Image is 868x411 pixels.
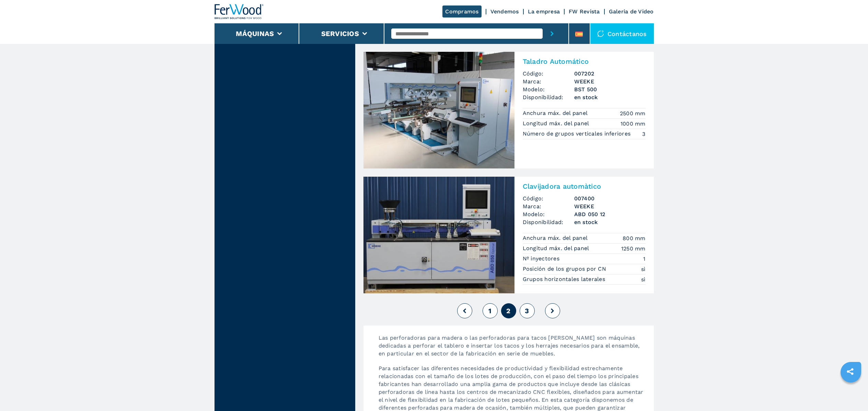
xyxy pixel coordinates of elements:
a: Taladro Automático WEEKE BST 500Taladro AutomáticoCódigo:007202Marca:WEEKEModelo:BST 500Disponibi... [363,52,654,168]
span: Modelo: [523,85,574,93]
a: La empresa [528,8,560,15]
p: Longitud máx. del panel [523,245,591,252]
span: Disponibilidad: [523,93,574,101]
span: 3 [525,307,529,315]
span: en stock [574,218,646,226]
img: Clavijadora automàtico WEEKE ABD 050 12 [363,177,514,293]
em: 3 [642,130,645,138]
iframe: Chat [839,380,863,406]
span: Las perforadoras para madera o las perforadoras para tacos [PERSON_NAME] son máquinas dedicadas a... [379,334,640,357]
a: sharethis [842,363,859,380]
h3: BST 500 [574,85,646,93]
p: Anchura máx. del panel [523,109,590,117]
h3: ABD 050 12 [574,210,646,218]
a: Compramos [442,5,481,17]
a: FW Revista [569,8,600,15]
h2: Taladro Automático [523,57,646,66]
em: 800 mm [623,234,646,242]
span: Marca: [523,202,574,210]
p: Grupos horizontales laterales [523,275,607,283]
p: Longitud máx. del panel [523,120,591,127]
a: Galeria de Video [609,8,654,15]
span: en stock [574,93,646,101]
em: 1 [643,255,645,263]
img: Taladro Automático WEEKE BST 500 [363,52,514,168]
p: Anchura máx. del panel [523,234,590,242]
em: 1250 mm [621,245,646,253]
img: Contáctanos [597,30,604,37]
a: Vendemos [490,8,519,15]
span: Código: [523,70,574,78]
img: Ferwood [215,4,264,19]
button: 1 [483,303,498,318]
span: Código: [523,195,574,202]
button: submit-button [543,23,562,44]
span: Disponibilidad: [523,218,574,226]
button: Servicios [321,30,359,38]
a: Clavijadora automàtico WEEKE ABD 050 12Clavijadora automàticoCódigo:007400Marca:WEEKEModelo:ABD 0... [363,177,654,293]
h3: WEEKE [574,202,646,210]
button: 3 [520,303,535,318]
div: Contáctanos [590,23,654,44]
h3: 007400 [574,195,646,202]
span: Modelo: [523,210,574,218]
button: 2 [501,303,516,318]
span: Marca: [523,78,574,85]
em: sì [641,265,646,273]
h2: Clavijadora automàtico [523,182,646,190]
p: Nº inyectores [523,255,562,262]
button: Máquinas [236,30,274,38]
em: 2500 mm [620,109,646,117]
em: 1000 mm [621,120,646,128]
p: Posición de los grupos por CN [523,265,608,273]
h3: WEEKE [574,78,646,85]
h3: 007202 [574,70,646,78]
span: 2 [506,307,510,315]
em: sì [641,275,646,283]
p: Número de grupos verticales inferiores [523,130,633,138]
span: 1 [488,307,491,315]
